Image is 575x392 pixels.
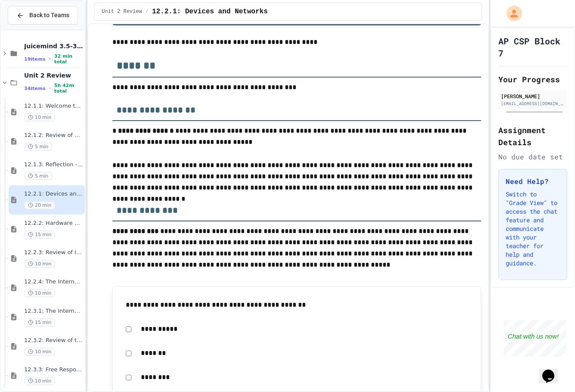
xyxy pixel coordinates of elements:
[24,132,83,139] span: 12.1.2: Review of Welcome to the Internet
[504,320,566,357] iframe: chat widget
[24,172,52,180] span: 5 min
[24,103,83,110] span: 12.1.1: Welcome to the Internet
[54,53,83,65] span: 32 min total
[102,8,142,15] span: Unit 2 Review
[24,56,46,62] span: 19 items
[498,124,567,148] h2: Assignment Details
[24,201,55,209] span: 20 min
[54,83,83,94] span: 5h 42m total
[506,176,560,187] h3: Need Help?
[506,190,560,268] p: Switch to "Grade View" to access the chat feature and communicate with your teacher for help and ...
[24,366,83,373] span: 12.3.3: Free Response - The Need for IP
[498,35,567,59] h1: AP CSP Block 7
[8,6,78,25] button: Back to Teams
[24,289,55,297] span: 10 min
[501,100,565,107] div: [EMAIL_ADDRESS][DOMAIN_NAME]
[24,278,83,286] span: 12.2.4: The Internet Is In The Ocean
[24,86,46,91] span: 34 items
[498,152,567,162] div: No due date set
[24,249,83,256] span: 12.2.3: Review of Internet Hardware
[24,72,83,79] span: Unit 2 Review
[24,260,55,268] span: 10 min
[24,42,83,50] span: Juicemind 3.5-3.7 Exercises
[24,348,55,356] span: 10 min
[24,337,83,344] span: 12.3.2: Review of the Internet Protocol
[24,230,55,239] span: 15 min
[498,73,567,85] h2: Your Progress
[24,308,83,315] span: 12.3.1: The Internet Protocol
[49,56,51,62] span: •
[501,92,565,100] div: [PERSON_NAME]
[497,3,524,23] div: My Account
[24,318,55,327] span: 15 min
[24,161,83,168] span: 12.1.3: Reflection - The Internet and You
[24,220,83,227] span: 12.2.2: Hardware of the Internet
[539,358,566,383] iframe: chat widget
[49,85,51,92] span: •
[24,377,55,385] span: 10 min
[152,6,268,17] span: 12.2.1: Devices and Networks
[146,8,149,15] span: /
[24,143,52,151] span: 5 min
[24,190,83,198] span: 12.2.1: Devices and Networks
[24,113,55,121] span: 10 min
[29,11,69,20] span: Back to Teams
